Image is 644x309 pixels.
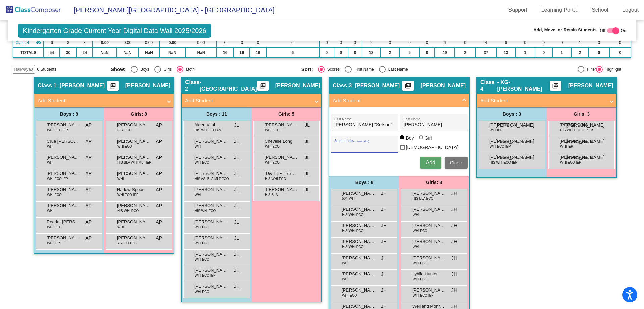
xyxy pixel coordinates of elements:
span: JL [234,219,239,226]
td: 49 [435,48,455,58]
input: Student Id [334,144,395,149]
td: 0 [399,38,420,48]
mat-panel-title: Add Student [333,97,458,105]
span: [PERSON_NAME] [496,154,534,161]
td: 0.00 [117,38,139,48]
span: WHI ECO [413,277,427,282]
span: WHI [413,212,419,217]
mat-icon: picture_as_pdf [259,82,267,92]
td: 1 [571,38,588,48]
span: [PERSON_NAME] [47,122,80,128]
span: [PERSON_NAME] [560,138,593,145]
td: 0 [348,48,362,58]
span: Add, Move, or Retain Students [533,27,597,33]
div: First Name [352,66,374,72]
span: [PERSON_NAME] [194,186,228,193]
span: [PERSON_NAME][GEOGRAPHIC_DATA] - [GEOGRAPHIC_DATA] [67,5,275,15]
span: [PERSON_NAME] [275,82,320,89]
td: 2 [455,48,475,58]
span: JL [234,283,239,290]
span: - [PERSON_NAME] [352,82,400,89]
span: HIS WHI ECO [342,228,363,233]
span: AP [156,235,162,242]
div: Girls: 8 [104,107,174,121]
td: 0 [609,38,631,48]
span: WHI [413,244,419,249]
td: 5 [399,48,420,58]
mat-expansion-panel-header: Add Student [34,94,174,107]
span: WHI ECO [195,225,209,230]
span: [PERSON_NAME] [566,154,605,161]
span: WHI ECO IEP [117,192,139,197]
td: 1 [516,48,535,58]
td: 0 [419,38,434,48]
span: HIS WHI ECO AMI [195,128,222,133]
td: 54 [44,48,60,58]
td: 0 [609,48,631,58]
span: Hallway [14,66,28,72]
span: Close [450,160,462,165]
td: 0 [334,48,348,58]
span: [PERSON_NAME] [PERSON_NAME] [47,235,80,241]
span: AP [85,219,92,226]
span: AP [156,202,162,209]
span: WHI [195,192,201,197]
span: [PERSON_NAME] [566,138,605,145]
span: [DATE][PERSON_NAME] [265,170,298,177]
span: Harlow Spoon [117,186,151,193]
span: AP [85,138,92,145]
div: Both [183,66,195,72]
td: 2 [381,48,399,58]
div: Filter [584,66,596,72]
span: Sort: [301,66,313,72]
div: Girls [161,66,172,72]
span: [PERSON_NAME] [194,235,228,241]
span: [PERSON_NAME] [194,170,228,177]
span: Crue [PERSON_NAME] [47,138,80,145]
span: AP [156,138,162,145]
span: AP [85,122,92,129]
td: 24 [76,48,92,58]
span: WHI ECO [47,225,62,230]
span: WHI [47,208,53,214]
span: [PERSON_NAME] [421,82,466,89]
td: 2 [362,38,381,48]
td: 0.00 [185,38,217,48]
span: HIS WHI ECO [342,212,363,217]
span: [PERSON_NAME] [342,271,375,277]
span: [PERSON_NAME] [117,219,151,225]
span: [PERSON_NAME] [489,154,523,161]
td: 3 [76,38,92,48]
td: 0 [535,38,552,48]
span: WHI ECO [265,128,280,133]
span: [PERSON_NAME] [342,255,375,261]
span: JL [234,267,239,274]
span: On [621,28,626,34]
td: 0 [234,38,250,48]
span: [PERSON_NAME] [412,287,446,294]
span: JL [234,186,239,193]
span: WHI IEP [560,144,573,149]
span: WHI IEP [490,128,502,133]
span: AP [156,154,162,161]
td: 16 [250,48,266,58]
td: 0 [334,38,348,48]
td: NaN [93,48,117,58]
span: HIS WHI ECO [117,208,139,214]
span: [PERSON_NAME] [265,186,298,193]
button: Add [420,157,441,169]
span: [PERSON_NAME] [117,122,151,128]
td: 4 [475,38,497,48]
a: Logout [617,5,644,15]
span: - KG-[PERSON_NAME] [497,79,550,92]
td: 37 [475,48,497,58]
button: Print Students Details [550,81,561,91]
a: Learning Portal [536,5,583,15]
span: [PERSON_NAME] [412,222,446,229]
span: JH [451,255,457,262]
span: WHI ECO IEP [560,160,581,165]
td: NaN [159,48,185,58]
td: 0 [589,48,609,58]
span: HIS WHI ECO [265,176,286,181]
span: WHI ECO [47,192,62,197]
